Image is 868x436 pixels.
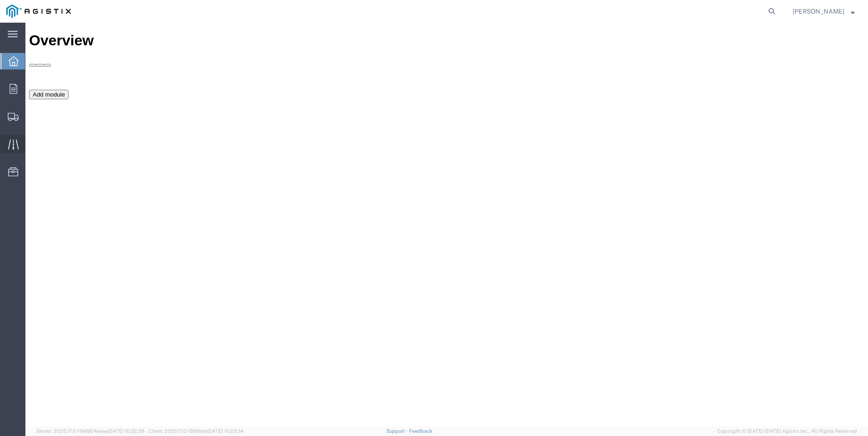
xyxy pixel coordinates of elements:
[108,428,144,434] span: [DATE] 10:32:38
[717,427,857,435] span: Copyright © [DATE]-[DATE] Agistix Inc., All Rights Reserved
[793,6,844,16] span: Rick Judd
[6,5,71,18] img: logo
[386,428,409,434] a: Support
[409,428,432,434] a: Feedback
[25,23,868,426] iframe: FS Legacy Container
[207,428,244,434] span: [DATE] 10:23:34
[148,428,244,434] span: Client: 2025.17.0-159f9de
[792,6,855,17] button: [PERSON_NAME]
[36,428,144,434] span: Server: 2025.17.0-1194904eeae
